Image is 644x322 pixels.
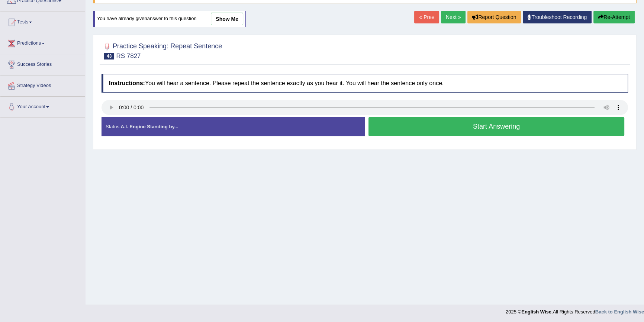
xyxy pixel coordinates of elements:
a: show me [211,13,243,25]
h4: You will hear a sentence. Please repeat the sentence exactly as you hear it. You will hear the se... [102,74,628,93]
a: Tests [0,12,85,30]
a: Next » [441,11,466,23]
div: 2025 © All Rights Reserved [506,305,644,315]
span: 43 [104,53,114,59]
button: Start Answering [368,117,624,136]
a: Predictions [0,33,85,52]
a: Success Stories [0,54,85,73]
div: You have already given answer to this question [93,11,246,27]
button: Re-Attempt [593,11,635,23]
a: Back to English Wise [595,309,644,315]
a: Your Account [0,97,85,115]
strong: English Wise. [521,309,553,315]
a: Strategy Videos [0,75,85,94]
button: Report Question [467,11,521,23]
a: Troubleshoot Recording [523,11,592,23]
strong: A.I. Engine Standing by... [120,124,178,129]
b: Instructions: [109,80,145,86]
h2: Practice Speaking: Repeat Sentence [102,41,222,59]
small: RS 7827 [116,52,141,59]
a: « Prev [414,11,439,23]
div: Status: [102,117,365,136]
